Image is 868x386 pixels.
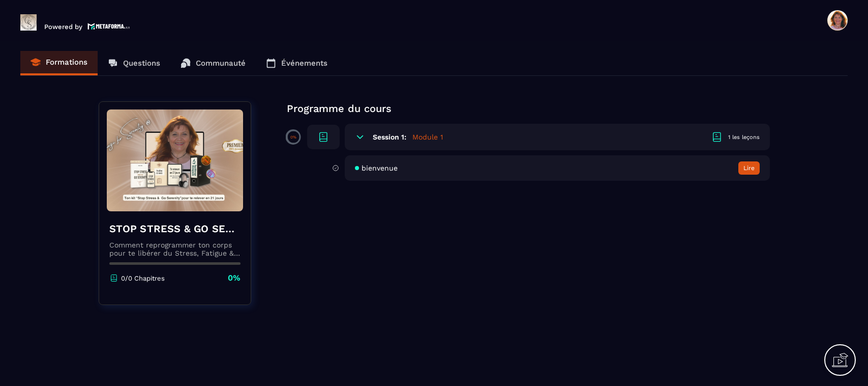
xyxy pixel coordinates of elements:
[109,241,241,257] p: Comment reprogrammer ton corps pour te libérer du Stress, Fatigue & Angoisses
[738,161,760,175] button: Lire
[20,14,37,31] img: logo-branding
[287,101,770,116] p: Programme du cours
[373,133,406,141] h6: Session 1:
[121,274,165,282] p: 0/0 Chapitres
[228,272,241,284] p: 0%
[44,23,82,31] p: Powered by
[107,109,243,211] img: banner
[362,164,398,172] span: bienvenue
[412,132,443,142] h5: Module 1
[109,222,241,236] h4: STOP STRESS & GO SERENITY
[87,22,130,31] img: logo
[290,135,296,140] p: 0%
[728,133,760,141] div: 1 les leçons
